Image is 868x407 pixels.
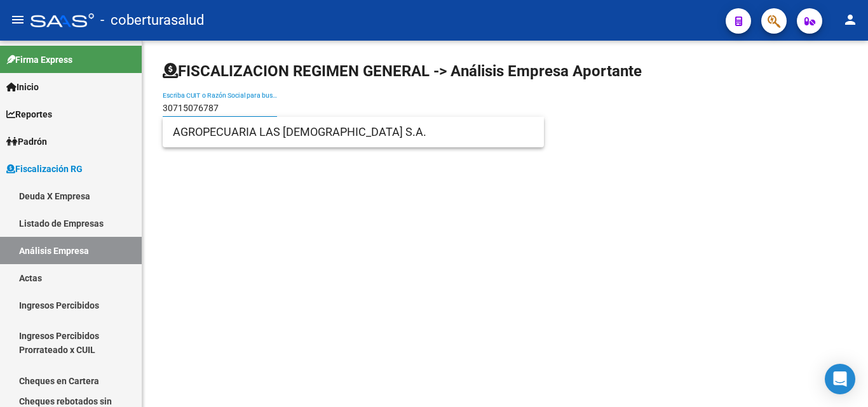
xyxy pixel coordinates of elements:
span: Reportes [6,107,52,121]
span: AGROPECUARIA LAS [DEMOGRAPHIC_DATA] S.A. [173,117,534,147]
span: Fiscalización RG [6,162,83,176]
span: Inicio [6,80,39,94]
mat-icon: person [843,12,858,27]
div: Open Intercom Messenger [825,364,855,394]
mat-icon: menu [10,12,25,27]
span: Firma Express [6,53,72,67]
span: Padrón [6,135,47,149]
h1: FISCALIZACION REGIMEN GENERAL -> Análisis Empresa Aportante [163,61,642,81]
span: - coberturasalud [100,6,204,34]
